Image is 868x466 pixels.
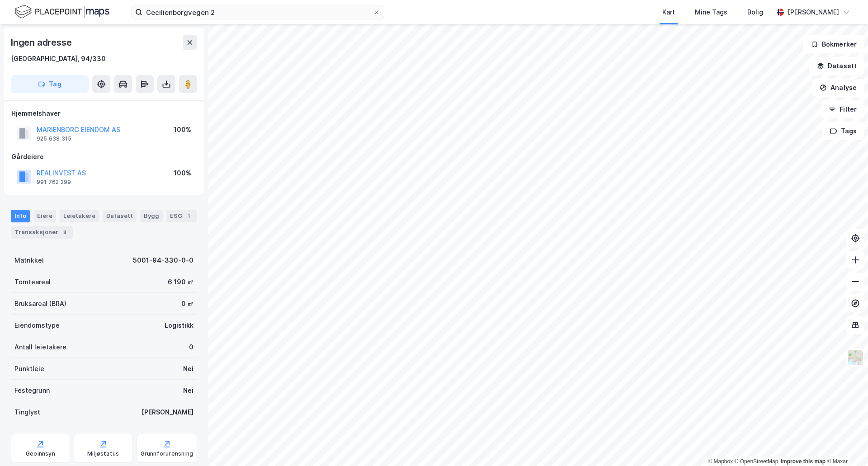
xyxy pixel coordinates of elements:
div: Kart [662,7,675,18]
div: 5001-94-330-0-0 [133,255,193,266]
img: logo.f888ab2527a4732fd821a326f86c7f29.svg [14,4,109,20]
div: [PERSON_NAME] [788,7,839,18]
div: Bygg [140,210,163,222]
a: Mapbox [708,458,733,465]
div: [PERSON_NAME] [142,407,193,418]
div: Tomteareal [14,277,51,287]
div: Datasett [103,210,137,222]
a: Improve this map [781,458,826,465]
div: Punktleie [14,363,44,374]
div: Festegrunn [14,385,50,396]
div: Ingen adresse [11,35,73,50]
div: Tinglyst [14,407,40,418]
input: Søk på adresse, matrikkel, gårdeiere, leietakere eller personer [142,5,373,19]
div: 925 638 315 [37,135,71,142]
div: Eiendomstype [14,320,60,331]
button: Tags [822,122,864,140]
div: Transaksjoner [11,226,73,239]
div: Hjemmelshaver [11,108,197,119]
div: Antall leietakere [14,342,66,353]
div: Geoinnsyn [26,450,55,457]
div: Kontrollprogram for chat [823,423,868,466]
div: Matrikkel [14,255,44,266]
div: Grunnforurensning [141,450,193,457]
button: Analyse [812,79,864,97]
div: 6 190 ㎡ [168,277,193,287]
div: Leietakere [60,210,99,222]
button: Filter [821,100,864,118]
div: 100% [174,168,191,179]
div: 8 [60,228,69,237]
div: Nei [183,385,193,396]
button: Datasett [809,57,864,75]
button: Bokmerker [803,35,864,53]
iframe: Chat Widget [823,423,868,466]
div: [GEOGRAPHIC_DATA], 94/330 [11,53,106,64]
a: OpenStreetMap [735,458,778,465]
div: 1 [184,212,193,221]
div: 100% [174,124,191,135]
div: Nei [183,363,193,374]
div: Mine Tags [695,7,727,18]
div: Info [11,210,30,222]
div: 991 762 299 [37,179,71,186]
img: Z [847,349,864,366]
div: 0 [189,342,193,353]
button: Tag [11,75,89,93]
div: Logistikk [165,320,193,331]
div: Miljøstatus [87,450,119,457]
div: ESG [166,210,197,222]
div: Eiere [33,210,56,222]
div: Gårdeiere [11,151,197,162]
div: Bolig [747,7,763,18]
div: 0 ㎡ [181,298,193,309]
div: Bruksareal (BRA) [14,298,66,309]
